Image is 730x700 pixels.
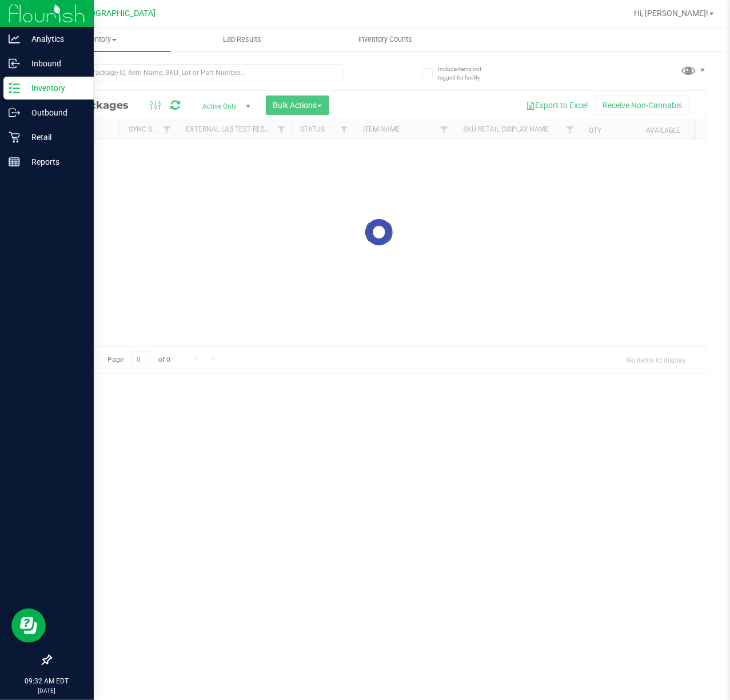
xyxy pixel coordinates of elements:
[20,32,89,46] p: Analytics
[343,34,428,45] span: Inventory Counts
[5,676,89,686] p: 09:32 AM EDT
[20,81,89,95] p: Inventory
[9,156,20,168] inline-svg: Reports
[27,27,170,51] a: Inventory
[9,107,20,118] inline-svg: Outbound
[5,686,89,695] p: [DATE]
[27,34,170,45] span: Inventory
[634,9,708,18] span: Hi, [PERSON_NAME]!
[314,27,457,51] a: Inventory Counts
[9,132,20,143] inline-svg: Retail
[438,65,495,82] span: Include items not tagged for facility
[78,9,156,18] span: [GEOGRAPHIC_DATA]
[9,58,20,69] inline-svg: Inbound
[50,64,343,81] input: Search Package ID, Item Name, SKU, Lot or Part Number...
[9,82,20,94] inline-svg: Inventory
[9,33,20,45] inline-svg: Analytics
[11,608,46,643] iframe: Resource center
[170,27,313,51] a: Lab Results
[208,34,277,45] span: Lab Results
[20,155,89,169] p: Reports
[20,130,89,144] p: Retail
[20,57,89,70] p: Inbound
[20,106,89,120] p: Outbound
